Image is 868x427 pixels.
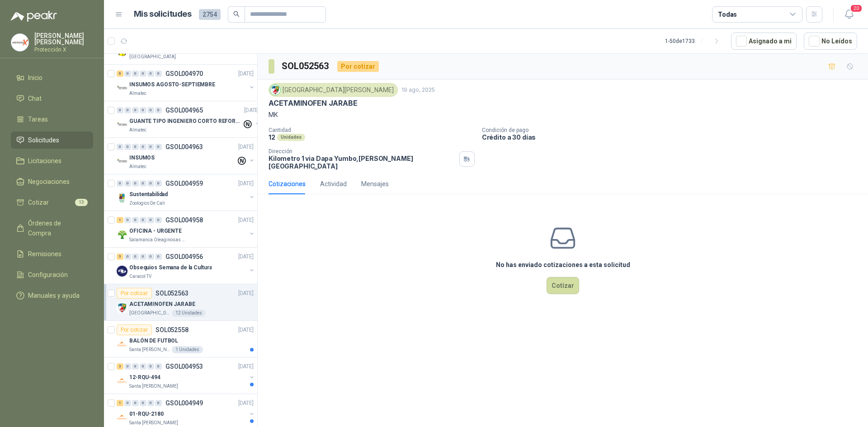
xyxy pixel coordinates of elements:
div: 0 [155,70,162,77]
p: OFICINA - URGENTE [129,227,182,235]
div: Por cotizar [117,324,152,335]
div: 0 [147,253,154,260]
a: Órdenes de Compra [11,215,93,242]
a: 0 0 0 0 0 0 GSOL004963[DATE] Company LogoINSUMOSAlmatec [117,141,255,170]
p: Zoologico De Cali [129,200,165,207]
div: 0 [140,253,146,260]
p: GUANTE TIPO INGENIERO CORTO REFORZADO [129,117,242,126]
span: Órdenes de Compra [28,218,85,238]
span: search [233,11,240,17]
p: 19 ago, 2025 [401,86,435,94]
p: ACETAMINOFEN JARABE [269,99,358,108]
img: Company Logo [117,83,127,94]
div: 0 [147,144,154,150]
div: 0 [117,107,123,113]
div: Por cotizar [117,288,152,299]
img: Company Logo [117,375,127,386]
div: 0 [147,180,154,187]
p: GSOL004959 [165,180,203,187]
button: No Leídos [804,33,857,50]
p: Crédito a 30 días [482,133,864,141]
div: 0 [132,217,139,223]
a: Por cotizarSOL052563[DATE] Company LogoACETAMINOFEN JARABE[GEOGRAPHIC_DATA][PERSON_NAME]12 Unidades [104,284,257,321]
p: GSOL004970 [165,70,203,77]
p: Obsequios Semana de la Cultura [129,263,212,272]
p: Protección X [34,47,93,52]
p: Santa [PERSON_NAME] [129,419,178,427]
p: [DATE] [238,399,254,408]
div: 0 [147,217,154,223]
a: Manuales y ayuda [11,287,93,304]
a: Configuración [11,266,93,283]
div: Mensajes [361,179,389,189]
div: 0 [124,363,131,370]
div: 0 [147,363,154,370]
img: Company Logo [117,119,127,130]
p: GSOL004958 [165,217,203,223]
span: 13 [75,199,88,206]
div: 0 [124,70,131,77]
div: 0 [155,180,162,187]
div: 0 [147,400,154,406]
p: [GEOGRAPHIC_DATA][PERSON_NAME] [129,310,170,317]
a: Inicio [11,69,93,86]
p: MK [269,110,857,120]
div: 1 - 50 de 1733 [665,34,724,48]
span: 2754 [199,9,221,20]
div: 0 [155,217,162,223]
p: ACETAMINOFEN JARABE [129,300,195,309]
p: [DATE] [238,70,254,78]
img: Company Logo [270,85,280,95]
p: [DATE] [238,143,254,151]
a: 6 0 0 0 0 0 GSOL004970[DATE] Company LogoINSUMOS AGOSTO-SEPTIEMBREAlmatec [117,68,255,97]
div: 1 [117,217,123,223]
p: GSOL004953 [165,363,203,370]
p: [PERSON_NAME] [PERSON_NAME] [34,33,93,45]
div: Cotizaciones [269,179,306,189]
a: Negociaciones [11,173,93,190]
p: Santa [PERSON_NAME] [129,383,178,390]
p: [GEOGRAPHIC_DATA] [129,53,176,61]
div: 0 [132,144,139,150]
div: 0 [117,144,123,150]
div: 0 [124,253,131,260]
p: 01-RQU-2180 [129,410,164,418]
a: Remisiones [11,245,93,263]
a: 0 0 0 0 0 0 GSOL004959[DATE] Company LogoSustentabilidadZoologico De Cali [117,178,255,207]
p: Sustentabilidad [129,190,168,199]
p: SOL052563 [156,290,189,296]
p: [DATE] [238,289,254,298]
div: 1 [117,400,123,406]
div: 0 [147,107,154,113]
a: Licitaciones [11,152,93,169]
div: 12 Unidades [172,310,206,317]
p: GSOL004963 [165,144,203,150]
p: 12 [269,133,275,141]
button: 20 [841,6,857,23]
div: 1 Unidades [172,346,203,353]
p: [DATE] [244,106,259,115]
p: Condición de pago [482,127,864,133]
div: 5 [117,253,123,260]
div: 0 [117,180,123,187]
div: 0 [140,363,146,370]
span: Solicitudes [28,135,59,145]
img: Company Logo [117,192,127,203]
div: 0 [155,400,162,406]
p: INSUMOS AGOSTO-SEPTIEMBRE [129,80,215,89]
img: Company Logo [117,266,127,277]
div: 0 [140,217,146,223]
p: Cantidad [269,127,475,133]
div: 0 [124,400,131,406]
div: 3 [117,363,123,370]
h3: No has enviado cotizaciones a esta solicitud [496,260,630,270]
button: Asignado a mi [731,33,797,50]
a: 1 0 0 0 0 0 GSOL004958[DATE] Company LogoOFICINA - URGENTESalamanca Oleaginosas SAS [117,215,255,244]
div: 0 [147,70,154,77]
div: 0 [132,180,139,187]
a: Tareas [11,111,93,128]
div: 0 [155,107,162,113]
img: Company Logo [117,229,127,240]
p: [DATE] [238,253,254,261]
img: Company Logo [11,34,28,51]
